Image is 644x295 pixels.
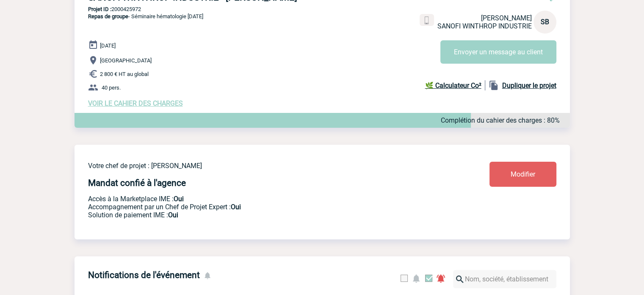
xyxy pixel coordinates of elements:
b: Oui [231,203,241,211]
b: 🌿 Calculateur Co² [425,81,481,90]
b: Oui [174,195,184,203]
span: [GEOGRAPHIC_DATA] [100,57,152,64]
b: Oui [168,211,178,219]
h4: Notifications de l'événement [88,270,200,280]
p: Votre chef de projet : [PERSON_NAME] [88,162,439,170]
img: portable.png [423,17,431,24]
b: Projet ID : [88,6,111,12]
span: - Séminaire hématologie [DATE] [88,13,203,20]
span: [DATE] [100,42,116,49]
h4: Mandat confié à l'agence [88,178,186,188]
span: SANOFI WINTHROP INDUSTRIE [437,22,532,30]
p: Prestation payante [88,203,439,211]
a: 🌿 Calculateur Co² [425,80,485,90]
img: file_copy-black-24dp.png [489,80,499,90]
button: Envoyer un message au client [440,40,556,64]
span: SB [541,18,549,26]
p: Conformité aux process achat client, Prise en charge de la facturation, Mutualisation de plusieur... [88,211,439,219]
b: Dupliquer le projet [502,81,556,90]
span: 2 800 € HT au global [100,71,149,77]
span: [PERSON_NAME] [481,14,532,22]
span: Modifier [511,170,535,178]
a: VOIR LE CAHIER DES CHARGES [88,99,183,107]
p: Accès à la Marketplace IME : [88,195,439,203]
p: 2000425972 [75,6,570,12]
span: Repas de groupe [88,13,128,20]
span: 40 pers. [102,84,121,91]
